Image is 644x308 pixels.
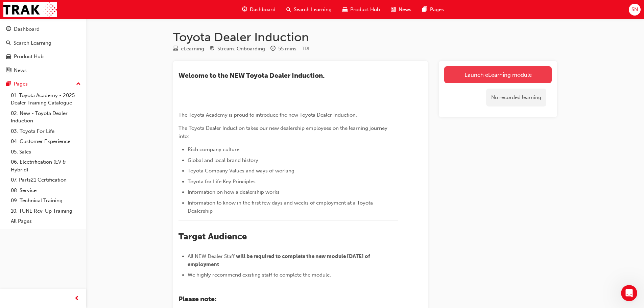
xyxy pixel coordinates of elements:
[6,68,11,74] span: news-icon
[217,45,265,53] div: Stream: Onboarding
[173,30,557,45] h1: Toyota Dealer Induction
[178,231,247,242] span: Target Audience
[3,2,57,17] img: Trak
[188,253,235,259] span: All NEW Dealer Staff
[8,136,84,147] a: 04. Customer Experience
[188,189,280,195] span: Information on how a dealership works
[6,81,11,87] span: pages-icon
[6,40,11,46] span: search-icon
[3,78,84,90] button: Pages
[14,53,44,61] div: Product Hub
[14,39,51,47] div: Search Learning
[422,5,427,14] span: pages-icon
[8,206,84,216] a: 10. TUNE Rev-Up Training
[14,80,28,88] div: Pages
[278,45,296,53] div: 55 mins
[430,6,444,14] span: Pages
[242,5,247,14] span: guage-icon
[444,66,552,83] a: Launch eLearning module
[76,80,81,89] span: up-icon
[8,175,84,185] a: 07. Parts21 Certification
[8,108,84,126] a: 02. New - Toyota Dealer Induction
[3,37,84,49] a: Search Learning
[210,45,265,53] div: Stream
[188,168,294,174] span: Toyota Company Values and ways of working
[3,50,84,63] a: Product Hub
[173,45,204,53] div: Type
[178,112,357,118] span: The Toyota Academy is proud to introduce the new Toyota Dealer Induction.
[188,179,256,185] span: Toyota for Life Key Principles
[350,6,380,14] span: Product Hub
[178,295,217,303] span: Please note:
[188,272,331,278] span: We highly recommend existing staff to complete the module.
[237,3,281,17] a: guage-iconDashboard
[629,4,641,16] button: SN
[417,3,449,17] a: pages-iconPages
[188,200,374,214] span: Information to know in the first few days and weeks of employment at a Toyota Dealership
[3,22,84,78] button: DashboardSearch LearningProduct HubNews
[270,45,296,53] div: Duration
[210,46,215,52] span: target-icon
[631,6,638,14] span: SN
[3,64,84,77] a: News
[220,261,222,267] span: .
[281,3,337,17] a: search-iconSearch Learning
[14,67,27,74] div: News
[486,89,546,106] div: No recorded learning
[14,25,40,33] div: Dashboard
[188,157,258,163] span: Global and local brand history
[391,5,396,14] span: news-icon
[3,23,84,35] a: Dashboard
[6,26,11,32] span: guage-icon
[178,125,389,139] span: The Toyota Dealer Induction takes our new dealership employees on the learning journey into:
[250,6,276,14] span: Dashboard
[342,5,348,14] span: car-icon
[188,253,371,267] span: will be required to complete the new module [DATE] of employment
[188,146,239,152] span: Rich company culture
[337,3,385,17] a: car-iconProduct Hub
[6,54,11,60] span: car-icon
[399,6,411,14] span: News
[302,46,309,51] span: Learning resource code
[286,5,291,14] span: search-icon
[385,3,417,17] a: news-iconNews
[8,216,84,227] a: All Pages
[74,294,79,303] span: prev-icon
[173,46,178,52] span: learningResourceType_ELEARNING-icon
[178,72,325,79] span: ​Welcome to the NEW Toyota Dealer Induction.
[270,46,276,52] span: clock-icon
[8,147,84,157] a: 05. Sales
[8,195,84,206] a: 09. Technical Training
[8,126,84,137] a: 03. Toyota For Life
[181,45,204,53] div: eLearning
[621,285,637,301] iframe: Intercom live chat
[8,157,84,175] a: 06. Electrification (EV & Hybrid)
[8,185,84,196] a: 08. Service
[294,6,332,14] span: Search Learning
[8,90,84,108] a: 01. Toyota Academy - 2025 Dealer Training Catalogue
